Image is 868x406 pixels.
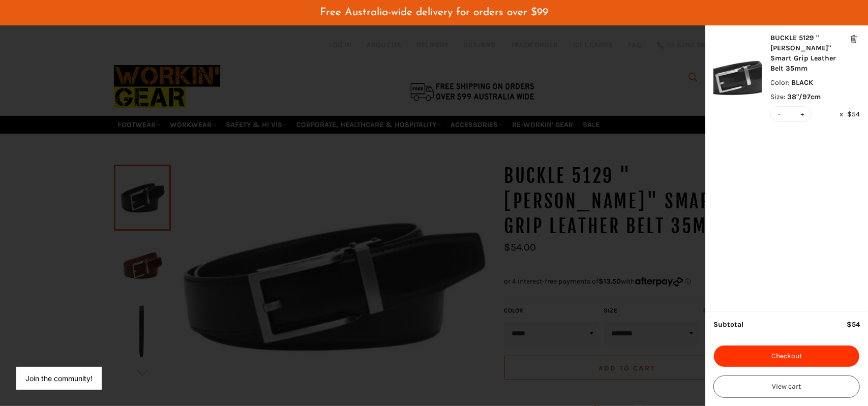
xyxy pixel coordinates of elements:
[770,33,860,78] a: BUCKLE 5129 "[PERSON_NAME]" Smart Grip Leather Belt 35mm
[770,33,860,74] div: BUCKLE 5129 "[PERSON_NAME]" Smart Grip Leather Belt 35mm
[840,110,843,118] span: x
[770,78,789,88] span: Color :
[713,320,743,330] span: Subtotal
[25,374,93,383] button: Join the community!
[787,92,821,102] span: 38"/97cm
[713,345,860,367] button: Checkout
[713,376,860,398] button: View cart
[770,92,785,102] span: Size :
[320,7,548,18] span: Free Australia-wide delivery for orders over $99
[799,107,806,121] button: +
[713,45,762,110] img: BUCKLE 5129 "Hamilton" Smart Grip Leather Belt 35mm
[847,110,860,118] span: $54
[847,320,860,329] span: $54
[783,107,799,121] input: Item quantity
[791,78,813,88] span: BLACK
[776,107,783,121] button: -
[848,33,860,45] button: Remove This Item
